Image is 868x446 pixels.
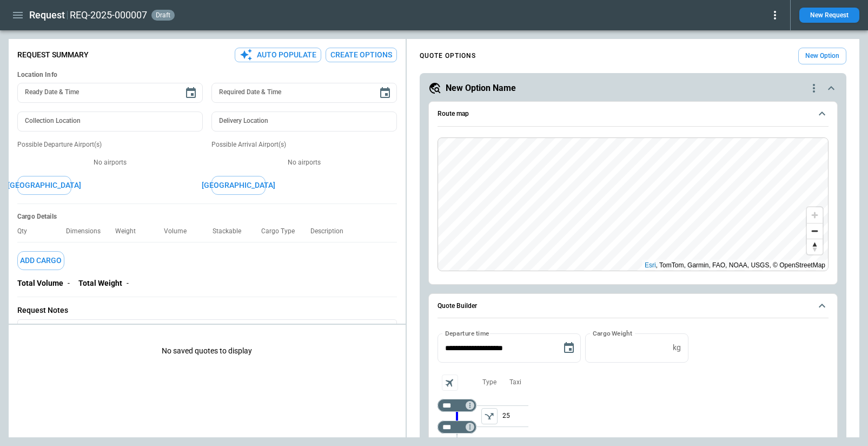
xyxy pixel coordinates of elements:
p: Total Volume [17,279,63,288]
p: Description [310,227,352,235]
p: No airports [211,158,397,167]
div: , TomTom, Garmin, FAO, NOAA, USGS, © OpenStreetMap [645,260,825,271]
p: Cargo Type [261,227,303,235]
button: Create Options [326,48,397,62]
h5: New Option Name [446,82,516,94]
h6: Location Info [17,71,397,79]
h4: QUOTE OPTIONS [420,54,476,58]
h2: REQ-2025-000007 [70,9,147,22]
p: Total Weight [78,279,122,288]
button: New Option [798,48,846,64]
p: 25 [502,406,528,427]
p: kg [673,343,681,352]
div: Too short [438,399,476,412]
span: Type of sector [481,408,498,424]
button: Choose date, selected date is Oct 2, 2025 [558,337,580,359]
button: Zoom out [807,223,823,239]
button: Zoom in [807,207,823,223]
button: Route map [438,102,829,127]
button: Quote Builder [438,294,829,319]
p: Type [482,378,496,387]
div: quote-option-actions [807,82,820,95]
label: Cargo Weight [593,329,632,338]
label: Departure time [445,329,489,338]
h6: Cargo Details [17,213,397,221]
p: Weight [115,227,144,235]
p: Request Notes [17,306,397,315]
p: No airports [17,158,203,167]
button: Choose date [180,82,202,104]
button: Auto Populate [235,48,321,62]
button: Reset bearing to north [807,239,823,254]
canvas: Map [438,138,828,271]
button: left aligned [481,408,498,424]
p: Possible Arrival Airport(s) [211,140,397,149]
button: New Request [799,8,859,23]
div: Route map [438,137,829,271]
button: New Option Namequote-option-actions [428,82,838,95]
span: draft [154,11,173,19]
div: Too short [438,421,476,434]
p: No saved quotes to display [9,329,406,373]
button: Choose date [374,82,396,104]
button: [GEOGRAPHIC_DATA] [17,176,71,195]
p: Qty [17,227,36,235]
p: Dimensions [66,227,109,235]
p: Taxi [509,378,521,387]
p: - [68,279,70,288]
p: Volume [164,227,195,235]
span: Aircraft selection [442,375,458,391]
p: Request Summary [17,50,89,60]
p: - [127,279,129,288]
h6: Route map [438,110,469,117]
a: Esri [645,261,656,269]
p: Possible Departure Airport(s) [17,140,203,149]
h1: Request [29,9,65,22]
p: Stackable [213,227,250,235]
button: Add Cargo [17,251,64,270]
button: [GEOGRAPHIC_DATA] [211,176,266,195]
h6: Quote Builder [438,303,477,310]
